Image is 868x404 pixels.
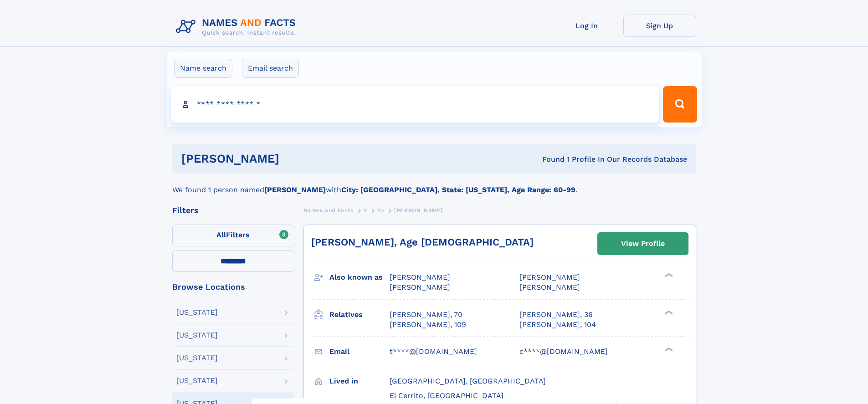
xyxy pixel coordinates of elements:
[519,320,596,330] a: [PERSON_NAME], 104
[311,236,534,248] a: [PERSON_NAME], Age [DEMOGRAPHIC_DATA]
[364,205,367,216] a: Y
[394,207,443,214] span: [PERSON_NAME]
[390,273,450,281] span: [PERSON_NAME]
[181,153,411,164] h1: [PERSON_NAME]
[172,206,294,215] div: Filters
[663,346,673,352] div: ❯
[172,174,696,195] div: We found 1 person named with .
[329,344,390,359] h3: Email
[390,283,450,291] span: [PERSON_NAME]
[172,283,294,291] div: Browse Locations
[303,205,354,216] a: Names and Facts
[598,233,688,255] a: View Profile
[390,377,546,385] span: [GEOGRAPHIC_DATA], [GEOGRAPHIC_DATA]
[411,154,687,164] div: Found 1 Profile In Our Records Database
[176,332,218,339] div: [US_STATE]
[390,320,466,330] a: [PERSON_NAME], 109
[172,15,303,39] img: Logo Names and Facts
[519,310,593,320] a: [PERSON_NAME], 36
[623,15,696,37] a: Sign Up
[550,15,623,37] a: Log In
[377,207,384,214] span: Yu
[377,205,384,216] a: Yu
[216,230,226,239] span: All
[171,86,659,123] input: search input
[176,354,218,362] div: [US_STATE]
[172,225,294,246] label: Filters
[663,272,673,278] div: ❯
[341,185,575,194] b: City: [GEOGRAPHIC_DATA], State: [US_STATE], Age Range: 60-99
[329,373,390,389] h3: Lived in
[663,86,697,123] button: Search Button
[519,273,580,281] span: [PERSON_NAME]
[176,377,218,384] div: [US_STATE]
[390,391,503,400] span: El Cerrito, [GEOGRAPHIC_DATA]
[174,59,232,78] label: Name search
[663,309,673,315] div: ❯
[329,307,390,322] h3: Relatives
[329,270,390,285] h3: Also known as
[176,309,218,316] div: [US_STATE]
[621,233,665,254] div: View Profile
[264,185,326,194] b: [PERSON_NAME]
[390,310,462,320] a: [PERSON_NAME], 70
[519,283,580,291] span: [PERSON_NAME]
[242,59,299,78] label: Email search
[364,207,367,214] span: Y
